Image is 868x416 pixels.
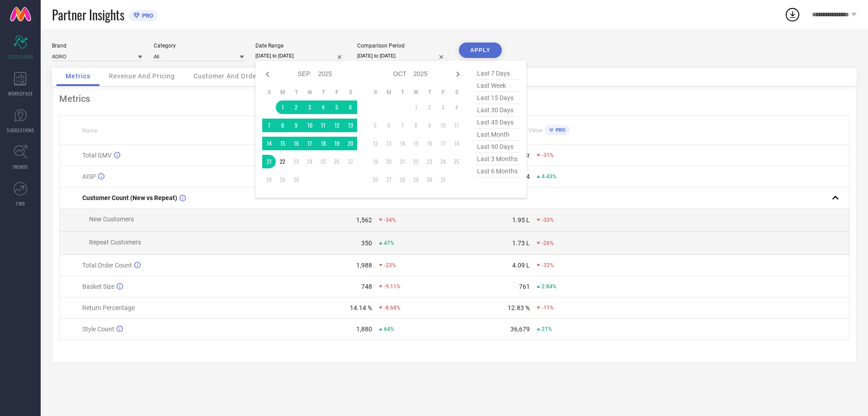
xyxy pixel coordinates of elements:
[423,100,436,114] td: Thu Oct 02 2025
[66,72,90,80] span: Metrics
[255,43,346,49] div: Date Range
[784,6,801,23] div: Open download list
[357,51,448,61] input: Select comparison period
[330,155,344,168] td: Fri Sep 26 2025
[542,326,552,332] span: 21%
[344,119,357,132] td: Sat Sep 13 2025
[510,325,530,333] div: 36,679
[409,119,423,132] td: Wed Oct 08 2025
[542,305,554,311] span: -11%
[289,100,303,114] td: Tue Sep 02 2025
[303,155,316,168] td: Wed Sep 24 2025
[423,173,436,186] td: Thu Oct 30 2025
[475,153,520,165] span: last 3 months
[450,155,463,168] td: Sat Oct 25 2025
[344,137,357,150] td: Sat Sep 20 2025
[382,155,396,168] td: Mon Oct 20 2025
[409,173,423,186] td: Wed Oct 29 2025
[382,173,396,186] td: Mon Oct 27 2025
[330,89,344,96] th: Friday
[289,137,303,150] td: Tue Sep 16 2025
[316,100,330,114] td: Thu Sep 04 2025
[303,119,316,132] td: Wed Sep 10 2025
[475,92,520,104] span: last 15 days
[436,100,450,114] td: Fri Oct 03 2025
[109,72,175,80] span: Revenue And Pricing
[193,72,263,80] span: Customer And Orders
[82,304,135,311] span: Return Percentage
[542,173,557,180] span: 4.43%
[384,326,394,332] span: 64%
[276,119,289,132] td: Mon Sep 08 2025
[542,152,554,158] span: -31%
[330,119,344,132] td: Fri Sep 12 2025
[7,127,34,134] span: SUGGESTIONS
[396,137,409,150] td: Tue Oct 14 2025
[436,89,450,96] th: Friday
[52,5,124,24] span: Partner Insights
[255,51,346,61] input: Select date range
[289,119,303,132] td: Tue Sep 09 2025
[356,216,372,224] div: 1,562
[475,129,520,141] span: last month
[276,100,289,114] td: Mon Sep 01 2025
[450,119,463,132] td: Sat Oct 11 2025
[409,89,423,96] th: Wednesday
[475,141,520,153] span: last 90 days
[356,325,372,333] div: 1,880
[508,304,530,311] div: 12.83 %
[542,217,554,223] span: -33%
[356,262,372,269] div: 1,988
[276,173,289,186] td: Mon Sep 29 2025
[475,116,520,129] span: last 45 days
[553,127,566,133] span: PRO
[89,215,134,223] span: New Customers
[396,89,409,96] th: Tuesday
[423,119,436,132] td: Thu Oct 09 2025
[409,155,423,168] td: Wed Oct 22 2025
[82,325,114,333] span: Style Count
[262,89,276,96] th: Sunday
[396,119,409,132] td: Tue Oct 07 2025
[459,43,502,58] button: APPLY
[396,155,409,168] td: Tue Oct 21 2025
[13,163,28,170] span: TRENDS
[8,90,33,97] span: WORKSPACE
[7,53,34,60] span: SCORECARDS
[423,89,436,96] th: Thursday
[368,119,382,132] td: Sun Oct 05 2025
[361,283,372,290] div: 748
[82,194,177,201] span: Customer Count (New vs Repeat)
[16,200,25,207] span: FWD
[436,119,450,132] td: Fri Oct 10 2025
[344,89,357,96] th: Saturday
[52,43,142,49] div: Brand
[384,217,396,223] span: -34%
[357,43,448,49] div: Comparison Period
[330,100,344,114] td: Fri Sep 05 2025
[512,262,530,269] div: 4.09 L
[450,137,463,150] td: Sat Oct 18 2025
[89,239,141,246] span: Repeat Customers
[453,69,463,80] div: Next month
[542,283,557,290] span: 2.84%
[344,155,357,168] td: Sat Sep 27 2025
[475,104,520,116] span: last 30 days
[382,89,396,96] th: Monday
[289,89,303,96] th: Tuesday
[423,155,436,168] td: Thu Oct 23 2025
[262,173,276,186] td: Sun Sep 28 2025
[384,283,401,290] span: -9.11%
[289,173,303,186] td: Tue Sep 30 2025
[384,240,394,246] span: 47%
[382,119,396,132] td: Mon Oct 06 2025
[316,89,330,96] th: Thursday
[82,173,96,180] span: AISP
[361,239,372,247] div: 350
[316,137,330,150] td: Thu Sep 18 2025
[519,283,530,290] div: 761
[303,137,316,150] td: Wed Sep 17 2025
[154,43,244,49] div: Category
[330,137,344,150] td: Fri Sep 19 2025
[262,69,273,80] div: Previous month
